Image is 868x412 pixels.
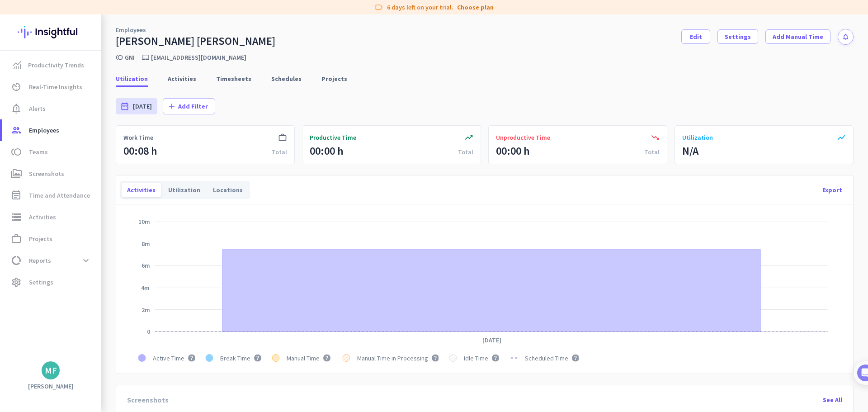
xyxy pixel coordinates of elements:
[208,183,248,197] div: Locations
[122,393,174,407] div: Screenshots
[29,81,82,92] span: Real-Time Insights
[464,354,488,362] span: Idle Time
[168,74,196,83] span: Activities
[45,282,90,318] button: Messages
[310,133,356,142] span: Productive Time
[482,336,501,344] tspan: [DATE]
[159,4,175,20] div: Close
[11,277,22,288] i: settings
[178,102,208,111] span: Add Filter
[142,240,150,248] tspan: 8m
[13,61,21,69] img: menu-item
[2,271,101,293] a: settingsSettings
[765,29,830,44] button: Add Manual Time
[142,306,150,314] tspan: 2m
[220,354,250,362] span: Break Time
[153,354,184,362] span: Active Time
[13,35,168,67] div: 🎊 Welcome to Insightful! 🎊
[523,354,579,362] g: . Scheduled Time. . . . .
[142,261,150,270] g: NaNh NaNm
[355,354,439,362] g: . Manual Time in Processing. . . . .
[717,29,758,44] button: Settings
[29,125,59,136] span: Employees
[216,74,251,83] span: Timesheets
[2,206,101,228] a: storageActivities
[142,240,150,248] g: NaNh NaNm
[29,277,53,288] span: Settings
[133,102,152,111] span: [DATE]
[842,33,849,41] i: notifications
[464,133,473,142] i: trending_up
[17,257,164,279] div: 2Initial tracking settings and how to edit them
[116,74,148,83] span: Utilization
[148,305,168,311] span: Tasks
[147,327,150,336] g: NaNh NaNm
[151,53,246,62] p: [EMAIL_ADDRESS][DOMAIN_NAME]
[11,233,22,244] i: work_outline
[11,147,22,157] i: toll
[17,154,164,169] div: 1Add employees
[32,95,47,109] img: Profile image for Tamara
[2,250,101,271] a: data_usageReportsexpand_more
[457,3,494,12] a: Choose plan
[496,144,530,158] div: 00:00 h
[45,366,57,375] div: MF
[106,305,120,311] span: Help
[272,147,287,156] div: Total
[50,97,149,106] div: [PERSON_NAME] from Insightful
[123,133,153,142] span: Work Time
[35,172,157,210] div: It's time to add your employees! This is crucial since Insightful will start collecting their act...
[123,144,157,158] div: 00:08 h
[374,3,383,12] i: label
[142,54,149,61] i: laptop_mac
[690,32,702,41] span: Edit
[29,168,64,179] span: Screenshots
[218,354,261,362] g: . Break Time. . . . .
[682,133,713,142] span: Utilization
[285,354,332,362] g: . Manual Time. . . . .
[35,218,122,236] button: Add your employees
[287,354,320,362] span: Manual Time
[816,389,849,411] div: See All
[28,60,84,71] span: Productivity Trends
[11,81,22,92] i: av_timer
[18,14,84,50] img: Insightful logo
[29,147,48,157] span: Teams
[525,354,568,362] span: Scheduled Time
[2,185,101,206] a: event_noteTime and Attendance
[11,125,22,136] i: group
[138,218,150,226] g: NaNh NaNm
[116,34,275,48] div: [PERSON_NAME] [PERSON_NAME]
[11,103,22,114] i: notification_important
[644,147,660,156] div: Total
[78,252,94,269] button: expand_more
[151,354,195,362] g: . Active Time. . . . .
[138,349,580,367] g: Legend
[138,218,150,226] tspan: 10m
[2,98,101,119] a: notification_importantAlerts
[651,133,660,142] i: trending_down
[458,147,473,156] div: Total
[116,25,146,34] a: Employees
[116,54,123,61] i: toll
[357,354,428,362] span: Manual Time in Processing
[681,29,710,44] button: Edit
[29,233,52,244] span: Projects
[271,74,302,83] span: Schedules
[120,102,129,111] i: date_range
[11,255,22,266] i: data_usage
[815,179,849,201] div: Export
[2,119,101,141] a: groupEmployees
[13,305,32,311] span: Home
[122,183,161,197] div: Activities
[125,53,135,62] a: GNI
[90,282,136,318] button: Help
[141,284,150,292] g: NaNh NaNm
[136,282,181,318] button: Tasks
[115,119,172,128] p: About 10 minutes
[147,327,150,336] tspan: 0
[2,54,101,76] a: menu-itemProductivity Trends
[77,4,106,19] h1: Tasks
[2,141,101,163] a: tollTeams
[29,212,56,223] span: Activities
